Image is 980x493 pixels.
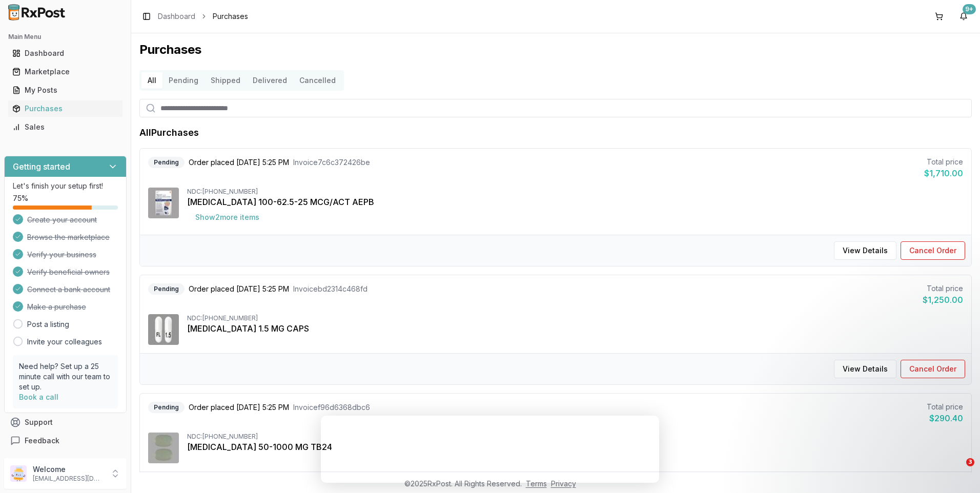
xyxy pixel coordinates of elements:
button: Show2more items [187,208,268,227]
a: Invite your colleagues [27,337,102,347]
p: Let's finish your setup first! [13,181,118,191]
img: Janumet XR 50-1000 MG TB24 [148,433,179,463]
span: 3 [966,458,974,466]
span: Invoice bd2314c468fd [293,284,367,294]
button: All [141,72,162,89]
div: [MEDICAL_DATA] 50-1000 MG TB24 [187,441,963,453]
span: 75 % [13,193,28,203]
div: Total price [924,157,963,167]
div: NDC: [PHONE_NUMBER] [187,433,963,441]
iframe: Intercom live chat [945,458,970,483]
a: Purchases [8,99,122,118]
a: Book a call [19,393,58,401]
p: [EMAIL_ADDRESS][DOMAIN_NAME] [33,475,104,483]
span: Connect a bank account [27,284,110,295]
button: Feedback [4,432,127,450]
h2: Main Menu [8,33,122,41]
button: Support [4,413,127,432]
div: $1,250.00 [923,294,963,306]
img: User avatar [10,465,27,482]
span: Invoice 7c6c372426be [293,157,370,168]
img: Vraylar 1.5 MG CAPS [148,314,179,345]
span: Feedback [25,436,59,446]
button: View Details [834,241,896,260]
a: Dashboard [158,11,195,22]
h3: Getting started [13,160,70,173]
nav: breadcrumb [158,11,248,22]
a: Terms [526,479,547,488]
button: Delivered [247,72,293,89]
img: RxPost Logo [4,4,70,20]
span: Browse the marketplace [27,232,110,242]
a: My Posts [8,81,122,99]
div: [MEDICAL_DATA] 1.5 MG CAPS [187,322,963,335]
a: Privacy [551,479,576,488]
p: Welcome [33,464,104,475]
button: Purchases [4,100,127,117]
span: Create your account [27,215,97,225]
span: Make a purchase [27,302,86,312]
a: Post a listing [27,319,69,330]
span: Purchases [213,11,248,22]
div: Marketplace [12,67,118,77]
button: 9+ [955,8,972,25]
div: Pending [148,283,185,295]
button: Dashboard [4,45,127,61]
button: Marketplace [4,64,127,80]
span: Verify your business [27,250,96,260]
div: Pending [148,402,185,413]
span: Order placed [DATE] 5:25 PM [189,284,289,294]
a: Dashboard [8,44,122,63]
span: Order placed [DATE] 5:25 PM [189,402,289,413]
div: Dashboard [12,48,118,58]
div: My Posts [12,85,118,95]
button: Cancelled [293,72,342,89]
span: Order placed [DATE] 5:25 PM [189,157,289,168]
div: NDC: [PHONE_NUMBER] [187,188,963,196]
iframe: Survey from RxPost [321,416,659,483]
span: Verify beneficial owners [27,267,110,277]
a: Sales [8,118,122,136]
div: Pending [148,157,185,168]
div: Total price [923,283,963,294]
div: Sales [12,122,118,132]
div: NDC: [PHONE_NUMBER] [187,314,963,322]
h1: Purchases [139,42,972,58]
button: My Posts [4,82,127,98]
div: [MEDICAL_DATA] 100-62.5-25 MCG/ACT AEPB [187,196,963,208]
button: Cancel Order [901,241,965,260]
p: Need help? Set up a 25 minute call with our team to set up. [19,361,112,392]
button: Sales [4,119,127,135]
div: Purchases [12,104,118,114]
h1: All Purchases [139,126,199,140]
img: Trelegy Ellipta 100-62.5-25 MCG/ACT AEPB [148,188,179,218]
button: Pending [162,72,205,89]
div: 9+ [963,4,976,14]
a: Marketplace [8,63,122,81]
button: Shipped [205,72,247,89]
div: $1,710.00 [924,167,963,179]
span: Invoice f96d6368dbc6 [293,402,370,413]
